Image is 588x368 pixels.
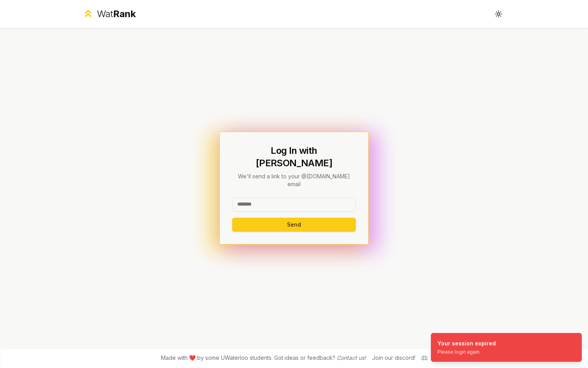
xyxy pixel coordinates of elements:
[372,354,415,362] div: Join our discord!
[161,354,366,362] span: Made with ❤️ by some UWaterloo students. Got ideas or feedback?
[437,340,496,347] div: Your session expired
[437,349,496,355] div: Please login again.
[113,8,136,19] span: Rank
[232,144,356,169] h1: Log In with [PERSON_NAME]
[337,354,366,361] a: Contact us!
[232,173,356,188] p: We'll send a link to your @[DOMAIN_NAME] email
[232,218,356,232] button: Send
[82,8,136,20] a: WatRank
[97,8,136,20] div: Wat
